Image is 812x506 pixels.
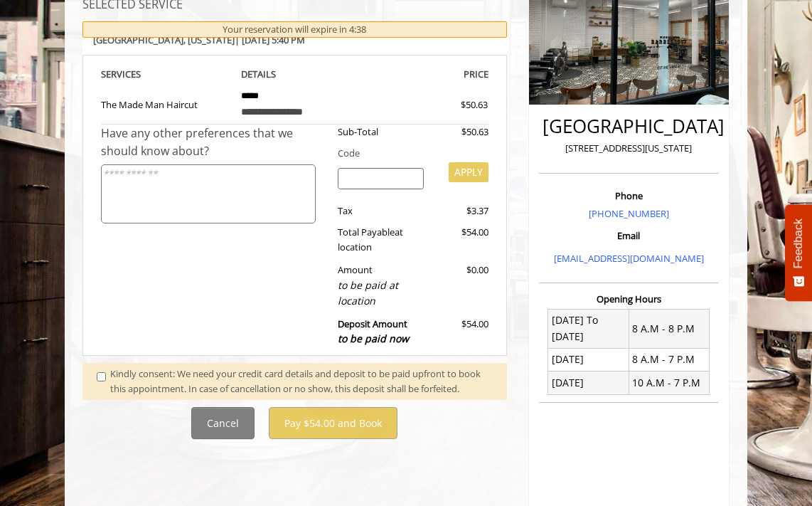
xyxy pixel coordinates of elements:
div: $0.00 [434,263,488,310]
div: Your reservation will expire in 4:38 [82,21,507,38]
div: $3.37 [434,204,488,218]
th: PRICE [359,66,488,83]
td: [DATE] [548,371,629,394]
td: 10 A.M - 7 P.M [629,371,709,394]
a: [PHONE_NUMBER] [589,207,669,220]
a: [EMAIL_ADDRESS][DOMAIN_NAME] [554,252,704,265]
div: to be paid at location [338,278,424,310]
button: APPLY [449,162,488,182]
td: 8 A.M - 8 P.M [629,309,709,348]
h2: [GEOGRAPHIC_DATA] [543,116,715,137]
div: $54.00 [434,225,488,255]
span: , [US_STATE] [183,33,235,46]
td: The Made Man Haircut [101,82,230,124]
b: [GEOGRAPHIC_DATA] | [DATE] 5:40 PM [93,33,305,46]
span: S [136,68,141,80]
span: Feedback [792,218,805,268]
h3: Phone [543,191,715,201]
div: Have any other preferences that we should know about? [101,125,327,161]
button: Cancel [191,407,255,439]
div: $50.63 [434,125,488,139]
button: Pay $54.00 and Book [269,407,397,439]
div: Code [327,146,488,161]
div: Tax [327,204,434,218]
th: SERVICE [101,66,230,83]
div: Amount [327,263,434,310]
button: Feedback - Show survey [785,204,812,301]
span: to be paid now [338,332,409,345]
div: $50.63 [424,97,488,112]
h3: Opening Hours [539,294,719,304]
p: [STREET_ADDRESS][US_STATE] [543,141,715,156]
div: Sub-Total [327,125,434,139]
div: Kindly consent: We need your credit card details and deposit to be paid upfront to book this appo... [110,367,493,396]
td: 8 A.M - 7 P.M [629,348,709,371]
div: $54.00 [434,317,488,347]
h3: Email [543,231,715,241]
td: [DATE] To [DATE] [548,309,629,348]
b: Deposit Amount [338,317,409,346]
th: DETAILS [230,66,360,83]
td: [DATE] [548,348,629,371]
div: Total Payable [327,225,434,255]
